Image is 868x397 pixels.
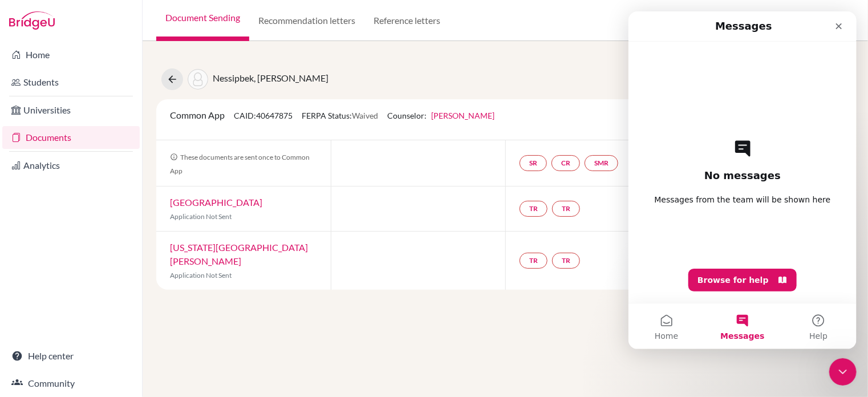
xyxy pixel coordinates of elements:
[170,153,310,175] span: These documents are sent once to Common App
[552,253,580,269] a: TR
[213,72,328,83] span: Nessipbek, [PERSON_NAME]
[520,253,547,269] a: TR
[829,358,857,386] iframe: Intercom live chat
[387,111,494,120] span: Counselor:
[766,10,854,31] button: [PERSON_NAME]
[170,110,225,120] span: Common App
[585,155,618,171] a: SMR
[9,11,55,30] img: Bridge-U
[2,43,140,66] a: Home
[170,197,262,208] a: [GEOGRAPHIC_DATA]
[520,201,547,217] a: TR
[431,111,494,120] a: [PERSON_NAME]
[520,155,547,171] a: SR
[552,201,580,217] a: TR
[2,372,140,395] a: Community
[170,242,308,266] a: [US_STATE][GEOGRAPHIC_DATA][PERSON_NAME]
[352,111,378,120] span: Waived
[2,345,140,367] a: Help center
[551,155,580,171] a: CR
[302,111,378,120] span: FERPA Status:
[628,11,857,349] iframe: Intercom live chat
[2,99,140,121] a: Universities
[234,111,293,120] span: CAID: 40647875
[2,154,140,177] a: Analytics
[170,271,232,279] span: Application Not Sent
[2,126,140,149] a: Documents
[2,71,140,94] a: Students
[170,212,232,221] span: Application Not Sent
